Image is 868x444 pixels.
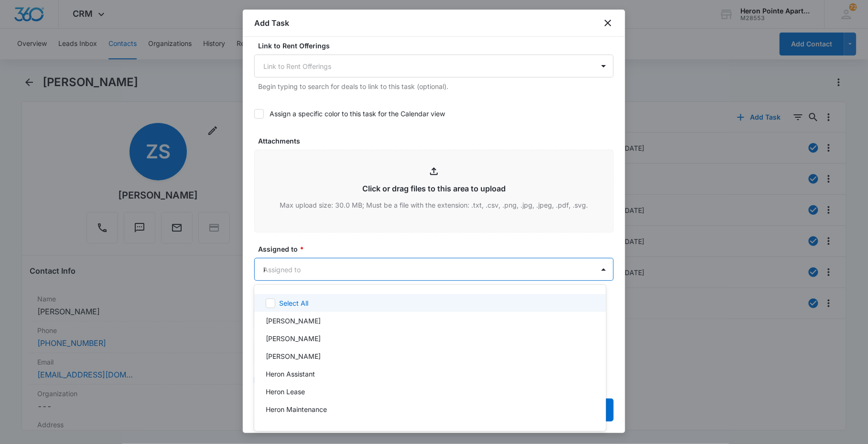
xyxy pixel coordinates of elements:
p: [PERSON_NAME] [266,316,321,326]
p: Heron Lease [266,387,305,397]
p: Heron Maintenance [266,404,327,414]
p: [PERSON_NAME] [266,351,321,361]
p: [PERSON_NAME] [266,422,321,432]
p: Select All [279,298,308,308]
p: Heron Assistant [266,369,315,379]
p: [PERSON_NAME] [266,333,321,344]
